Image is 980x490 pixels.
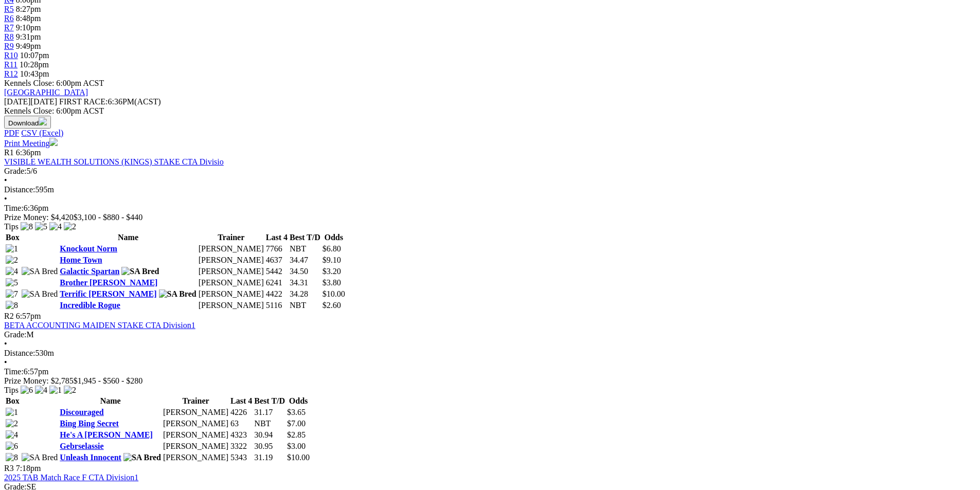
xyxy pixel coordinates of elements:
[64,222,76,231] img: 2
[289,255,321,265] td: 34.47
[59,396,162,406] th: Name
[163,452,229,463] td: [PERSON_NAME]
[254,441,286,451] td: 30.95
[163,441,229,451] td: [PERSON_NAME]
[60,453,121,462] a: Unleash Innocent
[4,167,27,175] span: Grade:
[49,138,58,146] img: printer.svg
[163,407,229,418] td: [PERSON_NAME]
[4,148,14,157] span: R1
[74,213,143,222] span: $3,100 - $880 - $440
[323,301,341,310] span: $2.60
[60,256,102,264] a: Home Town
[16,32,41,41] span: 9:31pm
[265,278,288,288] td: 6241
[4,129,976,138] div: Download
[4,79,104,87] span: Kennels Close: 6:00pm ACST
[60,267,119,276] a: Galactic Spartan
[163,396,229,406] th: Trainer
[35,222,47,231] img: 5
[6,408,18,417] img: 1
[21,386,33,395] img: 6
[4,167,976,176] div: 5/6
[4,367,976,376] div: 6:57pm
[289,266,321,277] td: 34.50
[60,430,152,439] a: He's A [PERSON_NAME]
[198,289,264,299] td: [PERSON_NAME]
[265,289,288,299] td: 4422
[59,97,161,106] span: 6:36PM(ACST)
[4,312,14,320] span: R2
[4,129,19,137] a: PDF
[74,376,143,385] span: $1,945 - $560 - $280
[265,244,288,254] td: 7766
[4,213,976,222] div: Prize Money: $4,420
[289,232,321,243] th: Best T/D
[287,430,306,439] span: $2.85
[16,5,41,13] span: 8:27pm
[123,453,161,462] img: SA Bred
[60,301,120,310] a: Incredible Rogue
[6,442,18,451] img: 6
[59,232,197,243] th: Name
[4,69,18,78] a: R12
[121,267,159,276] img: SA Bred
[4,51,18,60] a: R10
[230,407,253,418] td: 4226
[322,232,346,243] th: Odds
[16,42,41,50] span: 9:49pm
[6,244,18,253] img: 1
[22,289,58,299] img: SA Bred
[198,300,264,311] td: [PERSON_NAME]
[20,51,49,60] span: 10:07pm
[6,430,18,440] img: 4
[4,204,976,213] div: 6:36pm
[323,289,345,298] span: $10.00
[4,5,14,13] a: R5
[16,312,41,320] span: 6:57pm
[289,244,321,254] td: NBT
[163,419,229,429] td: [PERSON_NAME]
[21,129,63,137] a: CSV (Excel)
[159,289,197,299] img: SA Bred
[4,386,19,394] span: Tips
[198,278,264,288] td: [PERSON_NAME]
[4,42,14,50] a: R9
[289,300,321,311] td: NBT
[4,330,27,339] span: Grade:
[4,185,976,194] div: 595m
[6,301,18,310] img: 8
[22,267,58,276] img: SA Bred
[4,339,7,348] span: •
[6,289,18,299] img: 7
[265,255,288,265] td: 4637
[4,116,51,129] button: Download
[4,60,17,69] span: R11
[60,244,117,253] a: Knockout Norm
[323,267,341,276] span: $3.20
[4,23,14,32] a: R7
[265,232,288,243] th: Last 4
[198,266,264,277] td: [PERSON_NAME]
[4,204,24,212] span: Time:
[254,452,286,463] td: 31.19
[4,349,976,358] div: 530m
[49,222,62,231] img: 4
[4,367,24,376] span: Time:
[4,97,57,106] span: [DATE]
[265,300,288,311] td: 5116
[4,330,976,339] div: M
[4,97,31,106] span: [DATE]
[254,430,286,440] td: 30.94
[16,23,41,32] span: 9:10pm
[59,97,108,106] span: FIRST RACE:
[6,453,18,462] img: 8
[4,464,14,473] span: R3
[287,442,306,450] span: $3.00
[35,386,47,395] img: 4
[265,266,288,277] td: 5442
[64,386,76,395] img: 2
